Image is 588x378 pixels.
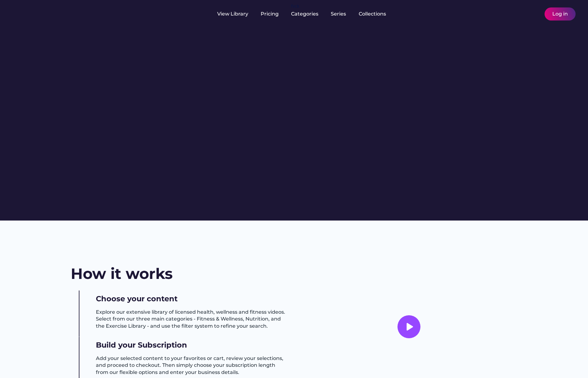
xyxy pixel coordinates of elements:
[71,10,79,18] img: yH5BAEAAAAALAAAAAABAAEAAAIBRAA7
[71,263,173,284] h2: How it works
[291,3,299,9] div: fvck
[71,290,88,308] img: yH5BAEAAAAALAAAAAABAAEAAAIBRAA7
[71,337,88,354] img: yH5BAEAAAAALAAAAAABAAEAAAIBRAA7
[261,11,279,17] div: Pricing
[96,340,187,350] h3: Build your Subscription
[96,294,177,304] h3: Choose your content
[96,309,288,330] h3: Explore our extensive library of licensed health, wellness and fitness videos. Select from our th...
[291,11,318,17] div: Categories
[552,11,568,17] div: Log in
[331,11,346,17] div: Series
[12,7,61,20] img: yH5BAEAAAAALAAAAAABAAEAAAIBRAA7
[359,11,386,17] div: Collections
[217,11,248,17] div: View Library
[531,10,538,18] img: yH5BAEAAAAALAAAAAABAAEAAAIBRAA7
[96,355,288,376] h3: Add your selected content to your favorites or cart, review your selections, and proceed to check...
[520,10,528,18] img: yH5BAEAAAAALAAAAAABAAEAAAIBRAA7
